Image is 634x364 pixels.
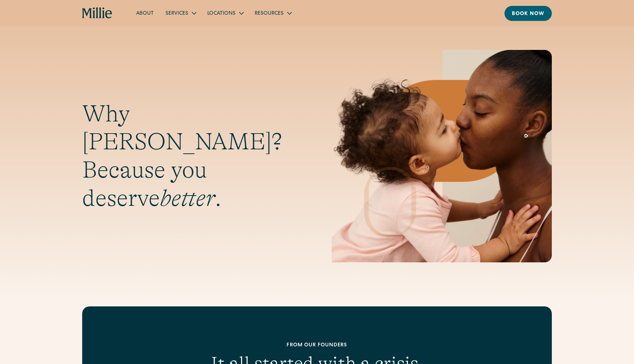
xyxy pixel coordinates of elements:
a: About [130,7,160,19]
div: From our founders [129,342,505,349]
div: Services [160,7,201,19]
div: Locations [201,7,249,19]
div: Resources [249,7,297,19]
h1: Why [PERSON_NAME]? Because you deserve . [82,100,302,212]
div: Locations [207,10,236,18]
div: Book now [512,10,544,18]
img: Mother and baby sharing a kiss, highlighting the emotional bond and nurturing care at the heart o... [332,50,552,262]
a: Book now [504,6,552,21]
em: better [160,185,215,211]
div: Resources [255,10,284,18]
a: home [82,7,113,19]
div: Services [165,10,188,18]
